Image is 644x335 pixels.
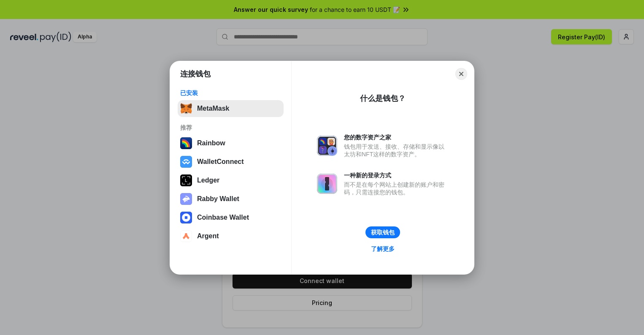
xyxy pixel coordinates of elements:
div: 一种新的登录方式 [344,172,449,179]
div: 获取钱包 [371,229,395,236]
div: 了解更多 [371,245,395,253]
div: 已安装 [180,89,281,97]
img: svg+xml,%3Csvg%20xmlns%3D%22http%3A%2F%2Fwww.w3.org%2F2000%2Fsvg%22%20fill%3D%22none%22%20viewBox... [317,174,337,194]
a: 了解更多 [366,243,400,254]
div: 钱包用于发送、接收、存储和显示像以太坊和NFT这样的数字资产。 [344,143,449,158]
div: Rainbow [197,139,225,147]
button: MetaMask [178,100,284,117]
button: Rabby Wallet [178,191,284,207]
img: svg+xml,%3Csvg%20xmlns%3D%22http%3A%2F%2Fwww.w3.org%2F2000%2Fsvg%22%20fill%3D%22none%22%20viewBox... [180,193,192,205]
div: Coinbase Wallet [197,214,249,221]
h1: 连接钱包 [180,69,211,79]
button: Rainbow [178,135,284,152]
button: Coinbase Wallet [178,209,284,226]
button: WalletConnect [178,153,284,170]
div: Argent [197,232,219,240]
img: svg+xml,%3Csvg%20xmlns%3D%22http%3A%2F%2Fwww.w3.org%2F2000%2Fsvg%22%20width%3D%2228%22%20height%3... [180,174,192,186]
div: Rabby Wallet [197,195,239,203]
button: Close [455,68,467,80]
div: WalletConnect [197,158,244,166]
img: svg+xml,%3Csvg%20width%3D%2228%22%20height%3D%2228%22%20viewBox%3D%220%200%2028%2028%22%20fill%3D... [180,230,192,242]
img: svg+xml,%3Csvg%20width%3D%22120%22%20height%3D%22120%22%20viewBox%3D%220%200%20120%20120%22%20fil... [180,137,192,149]
div: MetaMask [197,105,229,112]
img: svg+xml,%3Csvg%20width%3D%2228%22%20height%3D%2228%22%20viewBox%3D%220%200%2028%2028%22%20fill%3D... [180,156,192,168]
div: 您的数字资产之家 [344,133,449,141]
img: svg+xml,%3Csvg%20xmlns%3D%22http%3A%2F%2Fwww.w3.org%2F2000%2Fsvg%22%20fill%3D%22none%22%20viewBox... [317,136,337,156]
div: 什么是钱包？ [360,93,406,103]
button: 获取钱包 [365,226,400,238]
img: svg+xml,%3Csvg%20width%3D%2228%22%20height%3D%2228%22%20viewBox%3D%220%200%2028%2028%22%20fill%3D... [180,212,192,223]
button: Argent [178,228,284,245]
div: Ledger [197,177,219,184]
button: Ledger [178,172,284,189]
div: 而不是在每个网站上创建新的账户和密码，只需连接您的钱包。 [344,181,449,196]
div: 推荐 [180,124,281,131]
img: svg+xml,%3Csvg%20fill%3D%22none%22%20height%3D%2233%22%20viewBox%3D%220%200%2035%2033%22%20width%... [180,103,192,114]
